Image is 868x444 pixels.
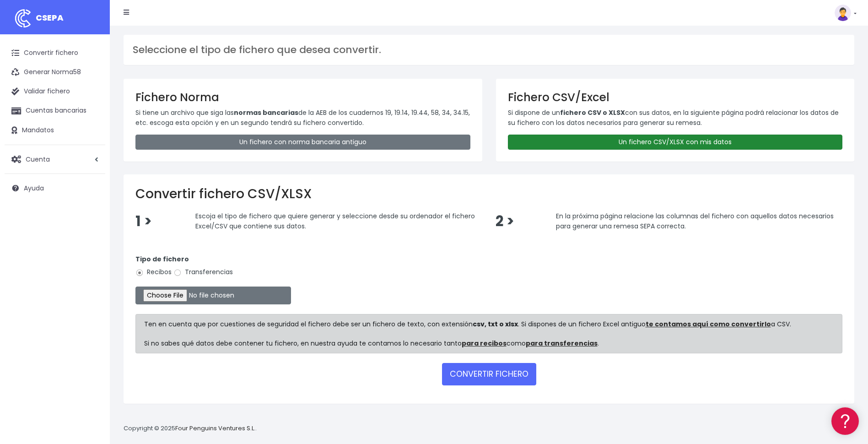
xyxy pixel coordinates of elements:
p: Si tiene un archivo que siga las de la AEB de los cuadernos 19, 19.14, 19.44, 58, 34, 34.15, etc.... [135,108,470,128]
a: Ayuda [5,179,105,198]
a: Mandatos [5,121,105,140]
a: Convertir fichero [5,43,105,63]
h2: Convertir fichero CSV/XLSX [135,186,842,202]
strong: normas bancarias [234,108,298,117]
strong: fichero CSV o XLSX [560,108,625,117]
button: CONVERTIR FICHERO [442,363,536,385]
label: Transferencias [173,267,233,277]
a: Cuenta [5,150,105,169]
label: Recibos [135,267,172,277]
span: Cuenta [26,154,50,163]
a: Generar Norma58 [5,63,105,82]
strong: csv, txt o xlsx [473,319,518,329]
img: logo [11,7,34,30]
span: 2 > [496,211,514,231]
h3: Seleccione el tipo de fichero que desea convertir. [133,44,845,56]
span: Ayuda [24,184,44,193]
h3: Fichero Norma [135,91,470,104]
strong: Tipo de fichero [135,254,189,264]
a: Cuentas bancarias [5,101,105,120]
span: Escoja el tipo de fichero que quiere generar y seleccione desde su ordenador el fichero Excel/CSV... [195,211,475,231]
a: Un fichero CSV/XLSX con mis datos [508,135,843,150]
a: Un fichero con norma bancaria antiguo [135,135,470,150]
span: CSEPA [36,12,64,23]
a: para recibos [462,339,507,348]
p: Si dispone de un con sus datos, en la siguiente página podrá relacionar los datos de su fichero c... [508,108,843,128]
p: Copyright © 2025 . [124,424,257,433]
a: te contamos aquí como convertirlo [646,319,771,329]
div: Ten en cuenta que por cuestiones de seguridad el fichero debe ser un fichero de texto, con extens... [135,314,842,353]
img: profile [835,5,851,21]
a: para transferencias [526,339,598,348]
span: En la próxima página relacione las columnas del fichero con aquellos datos necesarios para genera... [556,211,834,231]
span: 1 > [135,211,152,231]
h3: Fichero CSV/Excel [508,91,843,104]
a: Four Penguins Ventures S.L. [175,424,255,433]
a: Validar fichero [5,82,105,101]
